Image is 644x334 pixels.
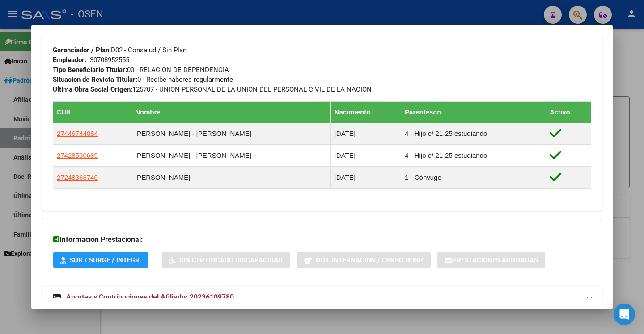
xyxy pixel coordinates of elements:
[131,102,330,123] th: Nombre
[330,102,401,123] th: Nacimiento
[53,76,137,84] strong: Situacion de Revista Titular:
[401,102,546,123] th: Parentesco
[401,145,546,167] td: 4 - Hijo e/ 21-25 estudiando
[53,66,229,74] span: 00 - RELACION DE DEPENDENCIA
[66,293,234,301] span: Aportes y Contribuciones del Afiliado: 20236109780
[131,167,330,189] td: [PERSON_NAME]
[401,123,546,145] td: 4 - Hijo e/ 21-25 estudiando
[179,256,283,264] span: Sin Certificado Discapacidad
[90,55,129,65] div: 30708952555
[297,252,431,268] button: Not. Internacion / Censo Hosp.
[53,46,111,54] strong: Gerenciador / Plan:
[53,76,233,84] span: 0 - Recibe haberes regularmente
[53,85,372,93] span: 125707 - UNION PERSONAL DE LA UNION DEL PERSONAL CIVIL DE LA NACION
[53,85,132,93] strong: Ultima Obra Social Origen:
[131,123,330,145] td: [PERSON_NAME] - [PERSON_NAME]
[57,152,98,159] span: 27428530689
[53,66,127,74] strong: Tipo Beneficiario Titular:
[53,234,591,245] h3: Información Prestacional:
[614,304,635,325] div: Open Intercom Messenger
[53,46,186,54] span: D02 - Consalud / Sin Plan
[437,252,545,268] button: Prestaciones Auditadas
[57,130,98,137] span: 27446744084
[57,173,98,181] span: 27248366740
[53,56,86,64] strong: Empleador:
[452,256,538,264] span: Prestaciones Auditadas
[53,252,148,268] button: SUR / SURGE / INTEGR.
[131,145,330,167] td: [PERSON_NAME] - [PERSON_NAME]
[330,145,401,167] td: [DATE]
[316,256,424,264] span: Not. Internacion / Censo Hosp.
[330,167,401,189] td: [DATE]
[401,167,546,189] td: 1 - Cónyuge
[70,256,141,264] span: SUR / SURGE / INTEGR.
[546,102,591,123] th: Activo
[42,287,602,308] mat-expansion-panel-header: Aportes y Contribuciones del Afiliado: 20236109780
[330,123,401,145] td: [DATE]
[53,102,131,123] th: CUIL
[162,252,290,268] button: Sin Certificado Discapacidad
